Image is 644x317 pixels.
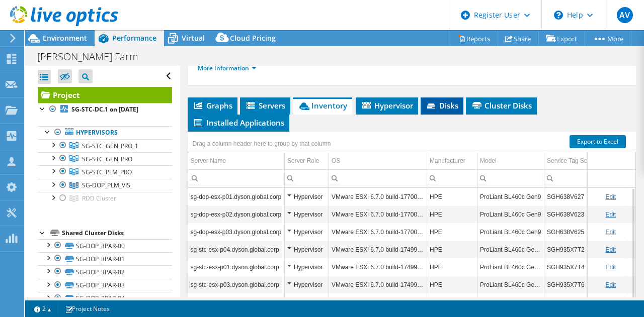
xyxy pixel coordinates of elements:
[38,103,172,116] a: SG-STC-DC.1 on [DATE]
[538,31,585,46] a: Export
[285,188,329,205] td: Column Server Role, Value Hypervisor
[82,142,138,150] span: SG-STC_GEN_PRO_1
[188,293,285,311] td: Column Server Name, Value sg-stc-esx-p02.dyson.global.corp
[188,188,285,205] td: Column Server Name, Value sg-dop-esx-p01.dyson.global.corp
[477,241,544,258] td: Column Model, Value ProLiant BL460c Gen10
[287,244,326,256] div: Hypervisor
[605,264,616,271] a: Edit
[544,169,628,187] td: Column Service Tag Serial Number, Filter cell
[287,208,326,221] div: Hypervisor
[605,229,616,236] a: Edit
[585,31,631,46] a: More
[471,100,532,111] span: Cluster Disks
[498,31,539,46] a: Share
[329,293,427,311] td: Column OS, Value VMware ESXi 6.7.0 build-17499825
[605,246,616,253] a: Edit
[329,205,427,223] td: Column OS, Value VMware ESXi 6.7.0 build-17700523
[361,100,413,111] span: Hypervisor
[477,223,544,241] td: Column Model, Value ProLiant BL460c Gen9
[182,33,205,43] span: Virtual
[427,205,477,223] td: Column Manufacturer, Value HPE
[287,226,326,238] div: Hypervisor
[544,276,628,293] td: Column Service Tag Serial Number, Value SGH935X7T6
[188,169,285,187] td: Column Server Name, Filter cell
[285,223,329,241] td: Column Server Role, Value Hypervisor
[427,169,477,187] td: Column Manufacturer, Filter cell
[544,188,628,205] td: Column Service Tag Serial Number, Value SGH638V627
[285,241,329,258] td: Column Server Role, Value Hypervisor
[427,188,477,205] td: Column Manufacturer, Value HPE
[427,276,477,293] td: Column Manufacturer, Value HPE
[544,293,628,311] td: Column Service Tag Serial Number, Value SGH935X7T8
[230,33,276,43] span: Cloud Pricing
[477,169,544,187] td: Column Model, Filter cell
[617,7,633,23] span: AV
[193,118,284,128] span: Installed Applications
[554,11,563,20] svg: \n
[287,261,326,273] div: Hypervisor
[285,205,329,223] td: Column Server Role, Value Hypervisor
[38,165,172,178] a: SG-STC_PLM_PRO
[605,193,616,200] a: Edit
[285,169,329,187] td: Column Server Role, Filter cell
[38,265,172,278] a: SG-DOP_3PAR-02
[329,152,427,170] td: OS Column
[329,223,427,241] td: Column OS, Value VMware ESXi 6.7.0 build-17700523
[427,258,477,276] td: Column Manufacturer, Value HPE
[329,258,427,276] td: Column OS, Value VMware ESXi 6.7.0 build-17499825
[605,281,616,288] a: Edit
[427,293,477,311] td: Column Manufacturer, Value HPE
[477,152,544,170] td: Model Column
[190,137,334,151] div: Drag a column header here to group by that column
[287,155,319,167] div: Server Role
[38,152,172,165] a: SG-STC_GEN_PRO
[287,191,326,203] div: Hypervisor
[480,155,497,167] div: Model
[191,155,226,167] div: Server Name
[544,258,628,276] td: Column Service Tag Serial Number, Value SGH935X7T4
[285,152,329,170] td: Server Role Column
[43,33,87,43] span: Environment
[188,241,285,258] td: Column Server Name, Value sg-stc-esx-p04.dyson.global.corp
[329,276,427,293] td: Column OS, Value VMware ESXi 6.7.0 build-17499825
[477,293,544,311] td: Column Model, Value ProLiant BL460c Gen10
[329,188,427,205] td: Column OS, Value VMware ESXi 6.7.0 build-17700523
[477,205,544,223] td: Column Model, Value ProLiant BL460c Gen9
[430,155,465,167] div: Manufacturer
[71,105,138,114] b: SG-STC-DC.1 on [DATE]
[544,205,628,223] td: Column Service Tag Serial Number, Value SGH638V623
[570,135,626,148] a: Export to Excel
[188,276,285,293] td: Column Server Name, Value sg-stc-esx-p03.dyson.global.corp
[427,223,477,241] td: Column Manufacturer, Value HPE
[477,188,544,205] td: Column Model, Value ProLiant BL460c Gen9
[38,126,172,139] a: Hypervisors
[287,279,326,291] div: Hypervisor
[38,279,172,292] a: SG-DOP_3PAR-03
[193,100,232,111] span: Graphs
[82,168,132,176] span: SG-STC_PLM_PRO
[329,241,427,258] td: Column OS, Value VMware ESXi 6.7.0 build-17499825
[544,241,628,258] td: Column Service Tag Serial Number, Value SGH935X7T2
[477,258,544,276] td: Column Model, Value ProLiant BL460c Gen10
[62,227,172,239] div: Shared Cluster Disks
[188,223,285,241] td: Column Server Name, Value sg-dop-esx-p03.dyson.global.corp
[298,100,347,111] span: Inventory
[427,241,477,258] td: Column Manufacturer, Value HPE
[544,223,628,241] td: Column Service Tag Serial Number, Value SGH638V625
[38,179,172,192] a: SG-DOP_PLM_VIS
[245,100,285,111] span: Servers
[188,258,285,276] td: Column Server Name, Value sg-stc-esx-p01.dyson.global.corp
[188,205,285,223] td: Column Server Name, Value sg-dop-esx-p02.dyson.global.corp
[38,87,172,103] a: Project
[82,194,116,202] span: RDD Cluster
[547,155,619,167] div: Service Tag Serial Number
[38,139,172,152] a: SG-STC_GEN_PRO_1
[285,258,329,276] td: Column Server Role, Value Hypervisor
[329,169,427,187] td: Column OS, Filter cell
[426,100,458,111] span: Disks
[198,64,257,72] a: More Information
[38,239,172,252] a: SG-DOP_3PAR-00
[58,302,117,315] a: Project Notes
[33,51,154,62] h1: [PERSON_NAME] Farm
[477,276,544,293] td: Column Model, Value ProLiant BL460c Gen10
